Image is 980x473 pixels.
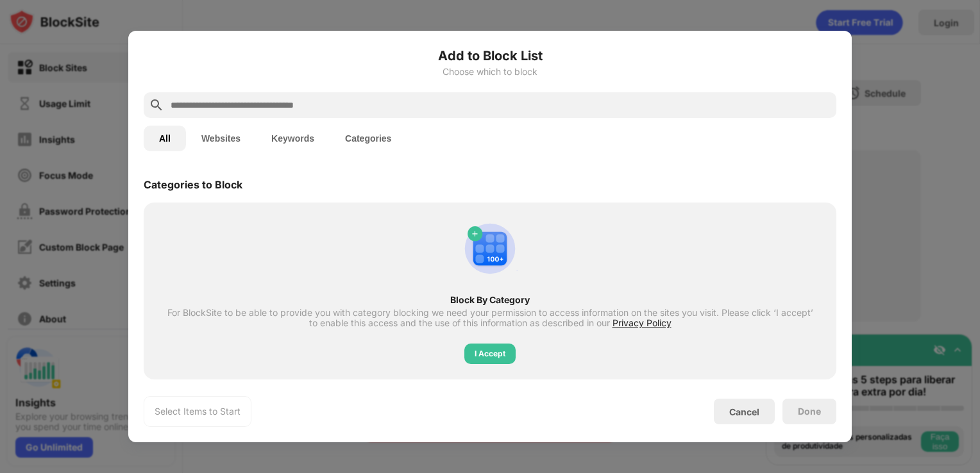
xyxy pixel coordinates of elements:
img: search.svg [149,97,164,113]
h6: Add to Block List [144,46,836,65]
div: Choose which to block [144,67,836,77]
button: Keywords [256,126,330,151]
button: Websites [186,126,256,151]
div: Select Items to Start [155,405,241,418]
div: I Accept [475,347,505,360]
div: Done [798,406,821,417]
div: Block By Category [167,295,813,305]
button: All [144,126,186,151]
span: Privacy Policy [612,317,672,328]
img: category-add.svg [459,218,521,279]
button: Categories [330,126,407,151]
div: Cancel [729,406,759,417]
div: For BlockSite to be able to provide you with category blocking we need your permission to access ... [167,308,813,328]
div: Categories to Block [144,178,242,191]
